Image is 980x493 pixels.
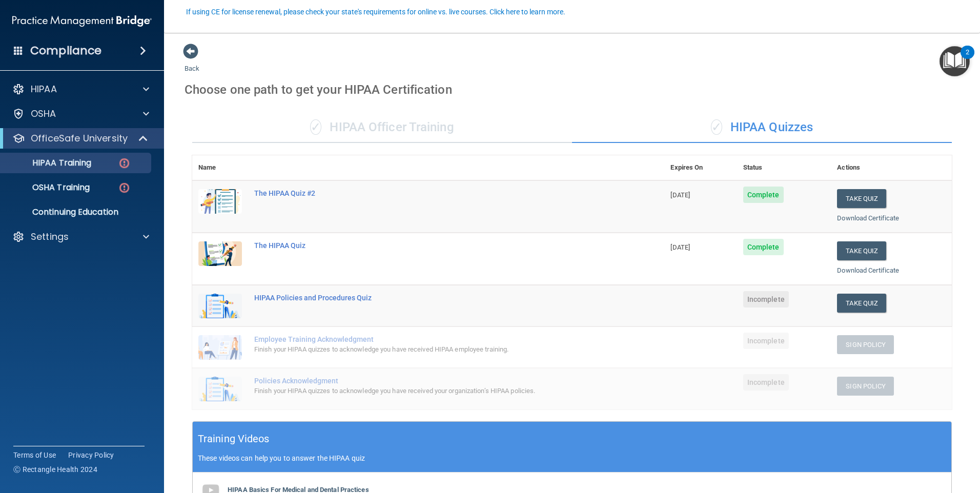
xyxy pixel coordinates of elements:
div: The HIPAA Quiz #2 [254,189,613,197]
div: HIPAA Policies and Procedures Quiz [254,294,613,302]
div: Choose one path to get your HIPAA Certification [185,75,959,105]
p: OfficeSafe University [31,132,128,145]
span: Complete [743,239,784,255]
button: Take Quiz [837,294,886,313]
a: OSHA [12,108,149,120]
p: HIPAA Training [7,158,91,168]
div: Finish your HIPAA quizzes to acknowledge you have received HIPAA employee training. [254,343,613,356]
a: HIPAA [12,83,149,95]
p: OSHA Training [7,182,90,193]
button: Open Resource Center, 2 new notifications [940,46,970,76]
p: Settings [31,231,69,243]
span: Incomplete [743,291,789,307]
img: danger-circle.6113f641.png [118,181,131,194]
h5: Training Videos [198,430,270,448]
button: Take Quiz [837,189,886,208]
span: Incomplete [743,374,789,391]
a: OfficeSafe University [12,132,149,145]
a: Terms of Use [13,450,56,460]
a: Privacy Policy [68,450,114,460]
th: Expires On [664,155,737,180]
th: Actions [831,155,952,180]
div: Employee Training Acknowledgment [254,335,613,343]
img: PMB logo [12,11,152,31]
div: If using CE for license renewal, please check your state's requirements for online vs. live cours... [186,8,565,15]
span: [DATE] [670,191,690,199]
div: Policies Acknowledgment [254,377,613,385]
a: Download Certificate [837,266,899,274]
div: Finish your HIPAA quizzes to acknowledge you have received your organization’s HIPAA policies. [254,385,613,397]
div: 2 [966,52,969,66]
span: Complete [743,187,784,203]
button: Sign Policy [837,335,894,354]
button: Take Quiz [837,241,886,260]
div: The HIPAA Quiz [254,241,613,250]
th: Status [737,155,831,180]
span: Ⓒ Rectangle Health 2024 [13,464,97,475]
span: ✓ [310,119,321,135]
iframe: Drift Widget Chat Controller [803,420,968,461]
p: Continuing Education [7,207,147,217]
p: HIPAA [31,83,57,95]
th: Name [192,155,248,180]
img: danger-circle.6113f641.png [118,157,131,170]
span: [DATE] [670,243,690,251]
h4: Compliance [30,44,101,58]
span: ✓ [711,119,722,135]
a: Download Certificate [837,214,899,222]
div: HIPAA Officer Training [192,112,572,143]
p: OSHA [31,108,56,120]
span: Incomplete [743,333,789,349]
button: If using CE for license renewal, please check your state's requirements for online vs. live cours... [185,7,567,17]
p: These videos can help you to answer the HIPAA quiz [198,454,946,462]
div: HIPAA Quizzes [572,112,952,143]
a: Settings [12,231,149,243]
button: Sign Policy [837,377,894,396]
a: Back [185,52,199,72]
